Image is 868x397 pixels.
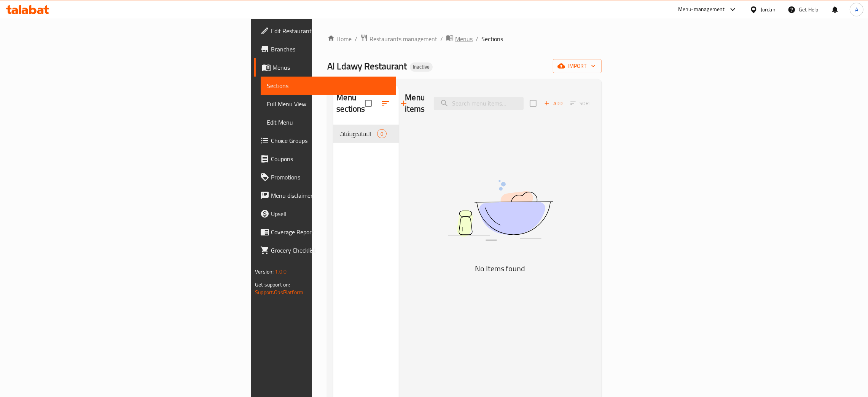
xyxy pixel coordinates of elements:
input: search [434,97,524,110]
button: Add section [395,94,413,112]
nav: Menu sections [333,122,399,146]
span: Menu disclaimer [271,191,390,200]
span: Coverage Report [271,227,390,237]
a: Coupons [254,150,396,168]
a: Full Menu View [261,95,396,113]
h2: Menu items [405,92,425,115]
img: dish.svg [405,160,596,261]
button: Add [541,98,565,109]
span: Add item [541,98,565,109]
span: Menus [272,63,390,72]
a: Edit Restaurant [254,22,396,40]
li: / [440,34,443,43]
span: import [559,61,596,71]
h5: No Items found [405,263,596,275]
span: Promotions [271,173,390,182]
span: Inactive [410,64,433,70]
span: Grocery Checklist [271,246,390,255]
span: Full Menu View [267,99,390,109]
nav: breadcrumb [327,34,602,44]
span: Select all sections [360,95,376,111]
span: Upsell [271,209,390,218]
a: Menus [254,58,396,77]
span: Sections [267,81,390,90]
div: items [377,129,387,138]
span: Select section first [565,98,596,109]
span: 0 [377,130,386,138]
span: Menus [455,34,473,43]
span: Version: [255,267,274,277]
span: Get support on: [255,280,290,290]
span: Branches [271,45,390,54]
span: Sections [481,34,503,43]
a: Promotions [254,168,396,186]
a: Grocery Checklist [254,241,396,259]
div: الساندويشات0 [333,125,399,143]
li: / [476,34,478,43]
span: Add [543,99,564,108]
span: Coupons [271,154,390,163]
div: Inactive [410,62,433,72]
a: Coverage Report [254,223,396,241]
a: Branches [254,40,396,58]
span: الساندويشات [339,129,377,138]
button: import [553,59,602,73]
span: A [855,5,858,14]
div: Menu-management [678,5,725,14]
span: Edit Menu [267,118,390,127]
a: Restaurants management [360,34,437,44]
a: Choice Groups [254,131,396,150]
a: Upsell [254,205,396,223]
span: Sort sections [376,94,395,112]
a: Edit Menu [261,113,396,131]
a: Sections [261,77,396,95]
span: 1.0.0 [275,267,287,277]
span: Restaurants management [369,34,437,43]
a: Menu disclaimer [254,186,396,205]
a: Support.OpsPlatform [255,287,303,297]
span: Choice Groups [271,136,390,145]
span: Edit Restaurant [271,26,390,35]
a: Menus [446,34,473,44]
div: Jordan [761,5,776,14]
